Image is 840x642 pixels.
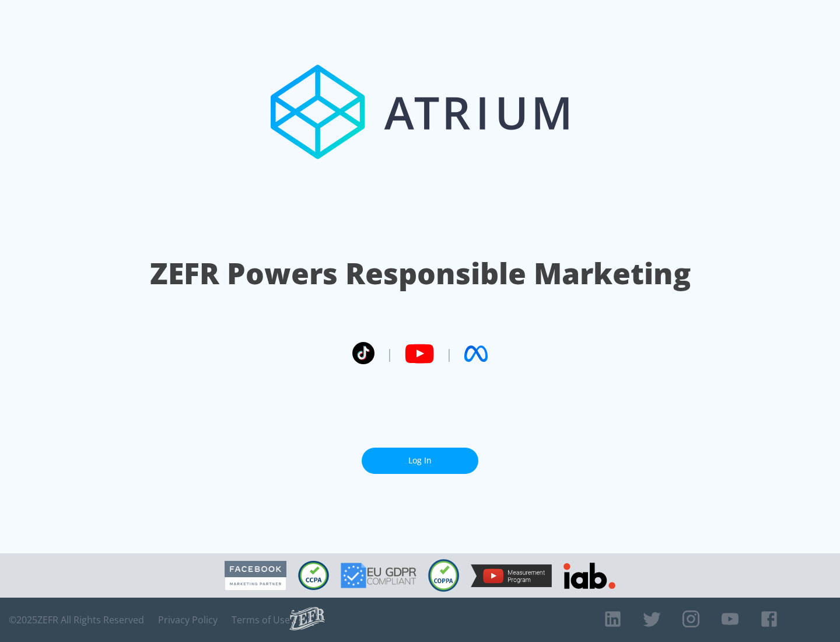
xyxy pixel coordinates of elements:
span: © 2025 ZEFR All Rights Reserved [9,614,144,626]
a: Privacy Policy [158,614,218,626]
img: CCPA Compliant [298,561,329,590]
img: Facebook Marketing Partner [225,561,286,591]
img: COPPA Compliant [428,559,459,592]
a: Log In [362,448,478,474]
img: YouTube Measurement Program [471,564,552,587]
img: GDPR Compliant [341,563,416,588]
a: Terms of Use [232,614,290,626]
h1: ZEFR Powers Responsible Marketing [150,253,691,294]
img: IAB [563,563,615,589]
span: | [386,345,393,362]
span: | [446,345,453,362]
